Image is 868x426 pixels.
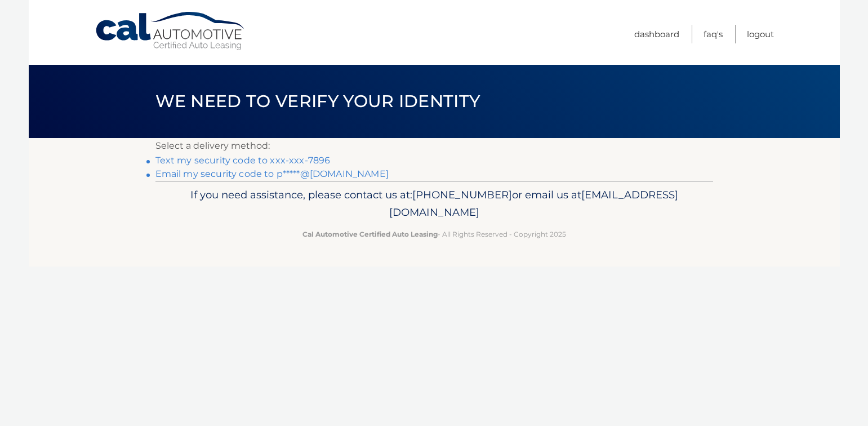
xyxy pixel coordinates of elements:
p: If you need assistance, please contact us at: or email us at [163,186,706,222]
a: Dashboard [634,25,679,43]
a: FAQ's [704,25,723,43]
p: - All Rights Reserved - Copyright 2025 [163,228,706,240]
a: Text my security code to xxx-xxx-7896 [155,155,331,166]
a: Logout [747,25,774,43]
a: Cal Automotive [95,11,247,51]
span: [PHONE_NUMBER] [412,188,512,201]
a: Email my security code to p*****@[DOMAIN_NAME] [155,168,389,179]
strong: Cal Automotive Certified Auto Leasing [302,230,438,238]
span: We need to verify your identity [155,91,480,112]
p: Select a delivery method: [155,138,713,154]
